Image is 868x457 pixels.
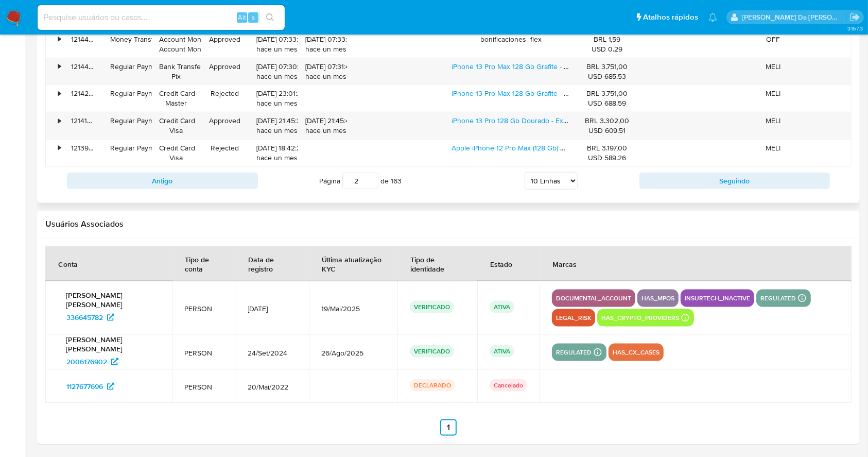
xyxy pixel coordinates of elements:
span: Alt [238,12,246,22]
a: Sair [849,12,860,23]
a: Notificações [708,13,717,22]
h2: Usuários Associados [45,219,852,229]
span: 3.157.3 [847,24,863,32]
input: Pesquise usuários ou casos... [38,11,285,24]
p: patricia.varelo@mercadopago.com.br [742,12,846,22]
span: s [252,12,255,22]
span: Atalhos rápidos [643,12,698,23]
button: search-icon [259,10,281,25]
